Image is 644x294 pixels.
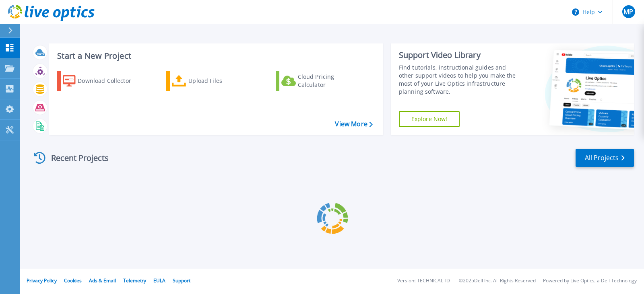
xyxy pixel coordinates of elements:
span: MP [623,8,633,15]
a: Explore Now! [399,111,460,127]
div: Recent Projects [31,148,120,168]
a: Privacy Policy [27,277,57,284]
div: Support Video Library [399,50,521,60]
div: Find tutorials, instructional guides and other support videos to help you make the most of your L... [399,64,521,96]
a: Ads & Email [89,277,116,284]
li: Powered by Live Optics, a Dell Technology [543,278,637,284]
a: Support [173,277,190,284]
h3: Start a New Project [57,51,372,60]
a: EULA [153,277,165,284]
a: View More [335,120,372,128]
li: Version: [TECHNICAL_ID] [397,278,452,284]
a: Cookies [64,277,82,284]
div: Download Collector [78,73,142,89]
div: Upload Files [188,73,253,89]
a: Upload Files [166,71,256,91]
a: Telemetry [123,277,146,284]
li: © 2025 Dell Inc. All Rights Reserved [459,278,536,284]
a: Download Collector [57,71,147,91]
a: All Projects [576,149,634,167]
div: Cloud Pricing Calculator [298,73,362,89]
a: Cloud Pricing Calculator [276,71,365,91]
